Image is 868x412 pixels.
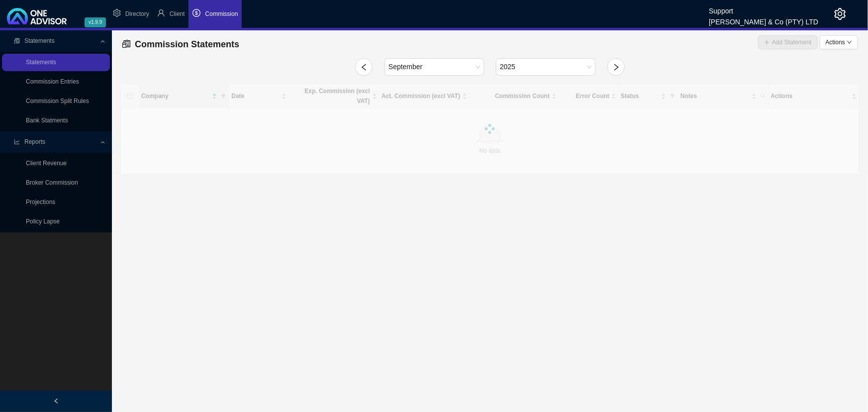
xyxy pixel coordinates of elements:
span: user [157,9,165,17]
a: Projections [26,199,55,206]
span: Actions [826,37,845,47]
span: reconciliation [122,39,131,48]
span: 2025 [500,59,591,75]
span: line-chart [14,139,20,145]
a: Commission Split Rules [26,98,89,104]
a: Broker Commission [26,179,78,186]
div: [PERSON_NAME] & Co (PTY) LTD [709,13,818,24]
span: setting [113,9,121,17]
a: Policy Lapse [26,218,60,225]
span: Commission Statements [135,39,239,49]
span: left [360,63,368,71]
span: Client [170,10,185,17]
span: setting [834,8,846,20]
a: Bank Statments [26,117,68,124]
span: Commission [205,10,238,17]
button: Add Statement [758,35,817,49]
button: Actionsdown [820,35,858,49]
span: Reports [24,138,45,145]
span: September [388,59,480,75]
span: right [612,63,620,71]
a: Statements [26,59,56,66]
span: reconciliation [14,38,20,44]
span: down [847,40,852,45]
div: Support [709,2,818,13]
img: 2df55531c6924b55f21c4cf5d4484680-logo-light.svg [7,8,67,24]
span: dollar [193,9,200,17]
a: Client Revenue [26,160,67,167]
span: Statements [24,37,55,44]
a: Commission Entries [26,78,79,85]
span: left [53,398,59,404]
span: Directory [125,10,149,17]
span: v1.9.9 [85,17,106,27]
